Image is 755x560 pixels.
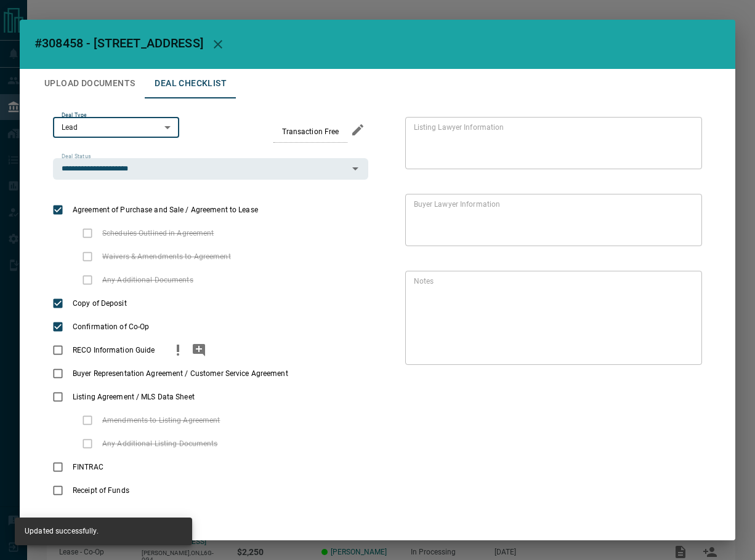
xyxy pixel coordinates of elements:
[62,153,91,161] label: Deal Status
[414,199,688,241] textarea: text field
[70,368,291,379] span: Buyer Representation Agreement / Customer Service Agreement
[70,462,107,473] span: FINTRAC
[70,298,130,309] span: Copy of Deposit
[34,36,203,50] span: #308458 - [STREET_ADDRESS]
[70,345,158,356] span: RECO Information Guide
[347,160,364,177] button: Open
[347,119,368,140] button: edit
[414,122,688,164] textarea: text field
[70,485,132,496] span: Receipt of Funds
[188,338,209,362] button: add note
[168,338,188,362] button: priority
[53,117,179,138] div: Lead
[99,251,234,262] span: Waivers & Amendments to Agreement
[34,69,145,98] button: Upload Documents
[99,438,221,449] span: Any Additional Listing Documents
[414,276,688,360] textarea: text field
[99,415,224,426] span: Amendments to Listing Agreement
[70,391,198,402] span: Listing Agreement / MLS Data Sheet
[70,204,261,215] span: Agreement of Purchase and Sale / Agreement to Lease
[99,274,196,286] span: Any Additional Documents
[145,69,236,98] button: Deal Checklist
[62,111,87,119] label: Deal Type
[70,321,152,332] span: Confirmation of Co-Op
[25,521,99,542] div: Updated successfully.
[99,228,217,239] span: Schedules Outlined in Agreement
